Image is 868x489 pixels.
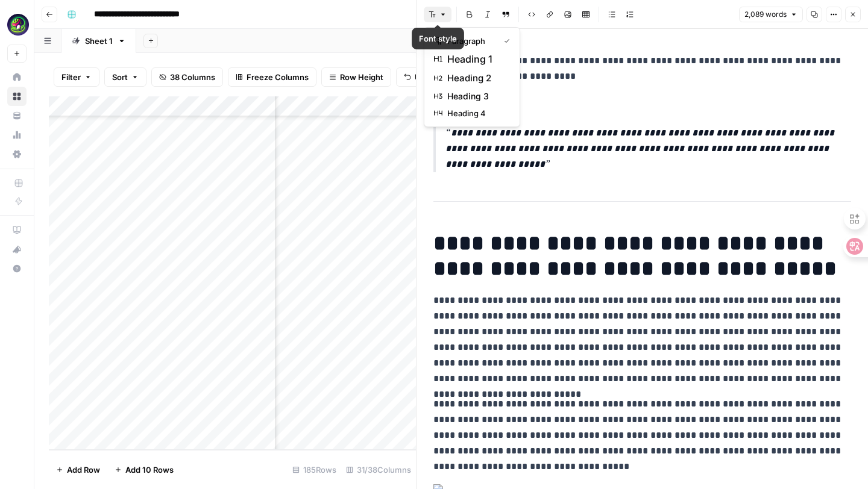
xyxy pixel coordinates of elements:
span: Row Height [340,71,383,83]
button: Add Row [49,460,107,479]
button: Filter [54,67,99,87]
span: paragraph [447,35,494,47]
button: 38 Columns [151,67,223,87]
div: Sheet 1 [85,35,113,47]
a: Sheet 1 [61,29,136,53]
span: heading 4 [447,107,505,119]
img: Meshy Logo [7,14,29,36]
span: 2,089 words [744,9,787,20]
button: Row Height [321,67,391,87]
span: heading 1 [447,52,505,66]
button: Add 10 Rows [107,460,181,479]
button: What's new? [7,240,27,259]
a: Browse [7,87,27,106]
div: What's new? [8,240,26,258]
a: Settings [7,145,27,164]
button: Help + Support [7,259,27,278]
span: Add Row [67,464,100,476]
span: heading 3 [447,90,505,102]
span: Add 10 Rows [125,464,174,476]
button: Freeze Columns [228,67,316,87]
span: Freeze Columns [247,71,309,83]
a: AirOps Academy [7,220,27,240]
span: 38 Columns [170,71,215,83]
a: Your Data [7,106,27,125]
button: Undo [396,67,443,87]
span: Filter [61,71,81,83]
span: heading 2 [447,71,505,86]
button: 2,089 words [739,7,803,22]
button: Workspace: Meshy [7,10,27,40]
button: Sort [104,67,146,87]
div: 31/38 Columns [341,460,416,479]
a: Usage [7,125,27,145]
a: Home [7,67,27,87]
span: Sort [112,71,128,83]
div: 185 Rows [288,460,341,479]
